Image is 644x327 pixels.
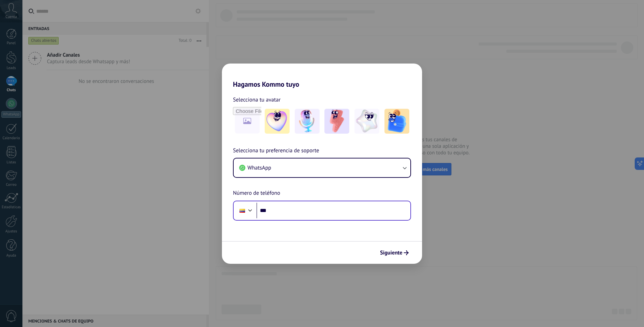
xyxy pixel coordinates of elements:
span: Número de teléfono [233,189,280,198]
h2: Hagamos Kommo tuyo [222,64,422,88]
img: -1.jpeg [265,109,290,134]
button: Siguiente [377,247,412,259]
span: WhatsApp [247,164,271,171]
img: -2.jpeg [295,109,320,134]
img: -4.jpeg [354,109,379,134]
div: Colombia: + 57 [236,203,249,218]
button: WhatsApp [234,158,410,177]
span: Selecciona tu preferencia de soporte [233,146,319,155]
span: Selecciona tu avatar [233,95,281,104]
img: -5.jpeg [384,109,409,134]
img: -3.jpeg [324,109,349,134]
span: Siguiente [380,250,402,255]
